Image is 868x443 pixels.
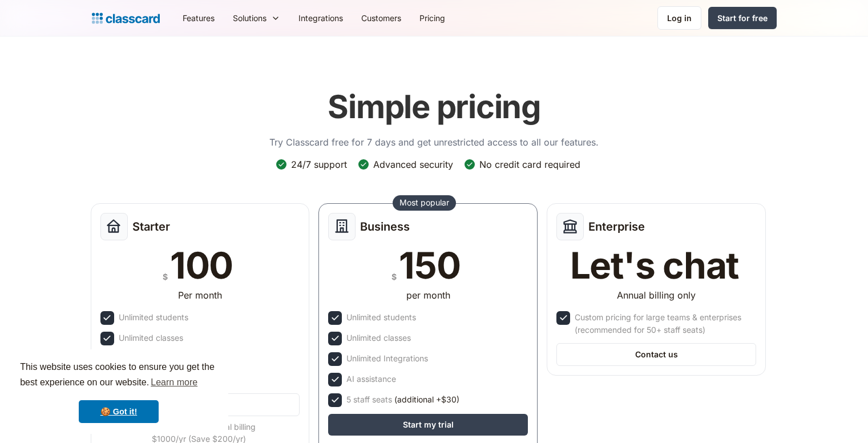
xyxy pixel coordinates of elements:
[479,158,580,171] div: No credit card required
[173,5,224,31] a: Features
[92,10,160,26] a: home
[657,6,701,30] a: Log in
[346,311,416,324] div: Unlimited students
[170,247,233,284] div: 100
[328,414,528,436] a: Start my trial
[79,400,159,423] a: dismiss cookie message
[346,332,411,344] div: Unlimited classes
[352,5,410,31] a: Customers
[360,220,410,233] h2: Business
[406,288,450,302] div: per month
[667,12,692,24] div: Log in
[328,88,540,126] h1: Simple pricing
[119,332,183,344] div: Unlimited classes
[178,288,222,302] div: Per month
[556,343,756,366] a: Contact us
[119,311,188,324] div: Unlimited students
[20,360,217,391] span: This website uses cookies to ensure you get the best experience on our website.
[570,247,739,284] div: Let's chat
[149,374,199,391] a: learn more about cookies
[394,393,459,406] span: (additional +$30)
[391,269,397,284] div: $
[399,197,449,208] div: Most popular
[410,5,454,31] a: Pricing
[717,12,768,24] div: Start for free
[233,12,267,24] div: Solutions
[399,247,460,284] div: 150
[617,288,696,302] div: Annual billing only
[575,311,754,336] div: Custom pricing for large teams & enterprises (recommended for 50+ staff seats)
[708,7,777,29] a: Start for free
[289,5,352,31] a: Integrations
[291,158,347,171] div: 24/7 support
[269,135,599,149] p: Try Classcard free for 7 days and get unrestricted access to all our features.
[163,269,168,284] div: $
[346,352,428,365] div: Unlimited Integrations
[346,373,396,385] div: AI assistance
[588,220,645,233] h2: Enterprise
[373,158,453,171] div: Advanced security
[9,349,228,434] div: cookieconsent
[224,5,289,31] div: Solutions
[132,220,170,233] h2: Starter
[346,393,459,406] div: 5 staff seats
